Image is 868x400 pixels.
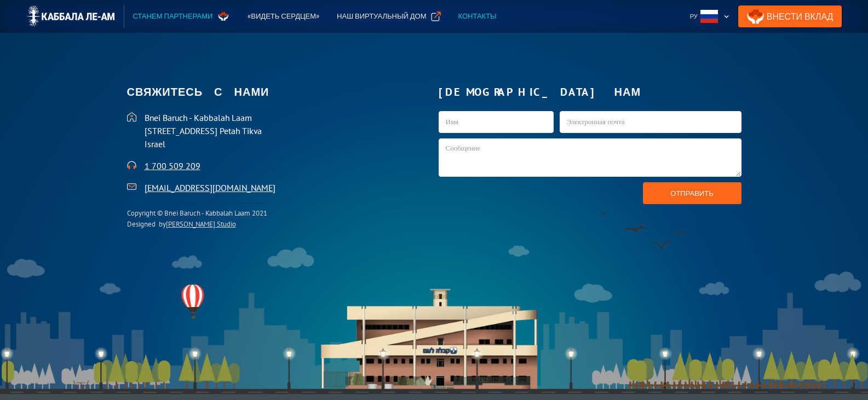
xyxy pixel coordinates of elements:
div: Ру [686,5,734,27]
a: «Видеть сердцем» [239,5,328,27]
a: 1 700 509 209 [145,160,200,171]
p: Bnei Baruch - Kabbalah Laam [STREET_ADDRESS] Petah Tikva Israel [145,111,430,150]
div: Контакты [458,11,497,22]
div: Станем партнерами [133,11,213,22]
form: kab1-Russian [439,111,741,204]
div: Ру [690,11,698,22]
a: Контакты [450,5,505,27]
input: Электронная почта [560,111,741,133]
a: [EMAIL_ADDRESS][DOMAIN_NAME] [145,182,275,193]
div: «Видеть сердцем» [248,11,319,22]
a: Внести Вклад [738,5,842,27]
div: Copyright © Bnei Baruch - Kabbalah Laam 2021 [127,208,267,219]
a: Станем партнерами [124,5,239,27]
a: Наш виртуальный дом [328,5,449,27]
div: Designed by [127,219,267,230]
h2: Свяжитесь с нами [127,81,430,103]
div: Наш виртуальный дом [337,11,426,22]
a: [PERSON_NAME] Studio [166,219,236,229]
input: Отправить [643,182,741,204]
input: Имя [439,111,554,133]
h2: [DEMOGRAPHIC_DATA] нам [439,81,741,103]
